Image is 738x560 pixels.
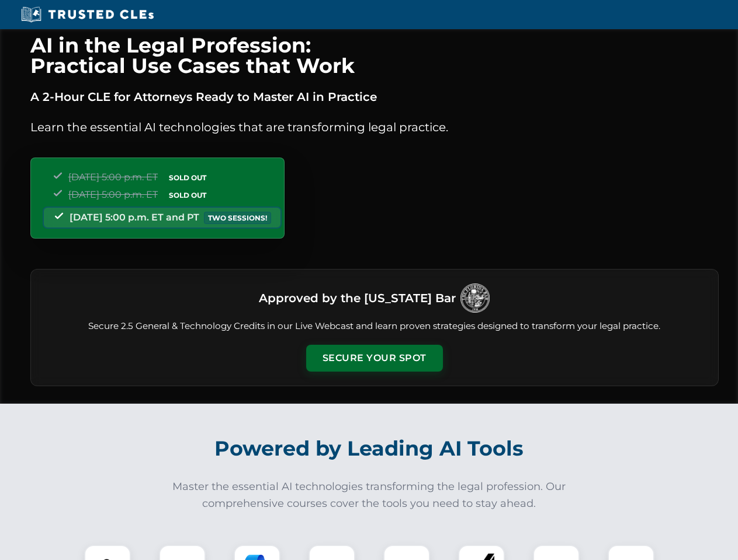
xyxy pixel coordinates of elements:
h1: AI in the Legal Profession: Practical Use Cases that Work [30,35,719,76]
p: A 2-Hour CLE for Attorneys Ready to Master AI in Practice [30,87,719,106]
button: Secure Your Spot [306,345,443,372]
span: [DATE] 5:00 p.m. ET [68,171,158,183]
h3: Approved by the [US_STATE] Bar [259,288,456,309]
p: Secure 2.5 General & Technology Credits in our Live Webcast and learn proven strategies designed ... [45,320,704,333]
span: SOLD OUT [165,189,210,201]
img: Trusted CLEs [18,6,157,23]
span: [DATE] 5:00 p.m. ET [68,189,158,200]
h2: Powered by Leading AI Tools [46,428,693,469]
p: Master the essential AI technologies transforming the legal profession. Our comprehensive courses... [165,478,574,512]
span: SOLD OUT [165,171,210,184]
img: Logo [460,283,490,313]
p: Learn the essential AI technologies that are transforming legal practice. [30,118,719,136]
